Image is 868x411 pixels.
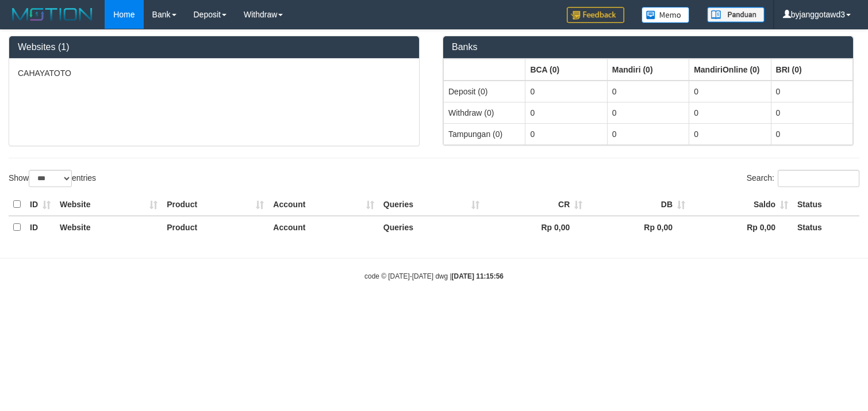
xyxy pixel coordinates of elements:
td: 0 [525,123,607,144]
td: 0 [525,102,607,123]
th: Group: activate to sort column ascending [525,59,607,81]
th: Rp 0,00 [484,216,587,238]
label: Show entries [9,170,96,187]
th: Saldo [690,193,793,216]
h3: Websites (1) [18,42,410,52]
th: DB [587,193,690,216]
td: 0 [689,123,771,144]
td: 0 [771,81,852,102]
th: Group: activate to sort column ascending [444,59,525,81]
th: Website [55,216,162,238]
img: Button%20Memo.svg [642,7,690,23]
td: 0 [689,102,771,123]
td: 0 [607,81,689,102]
h3: Banks [452,42,844,52]
td: 0 [525,81,607,102]
th: CR [484,193,587,216]
td: 0 [689,81,771,102]
th: Group: activate to sort column ascending [607,59,689,81]
td: 0 [771,123,852,144]
th: Status [793,193,859,216]
input: Search: [778,170,859,187]
th: Website [55,193,162,216]
th: Product [162,216,268,238]
th: Queries [379,216,485,238]
td: 0 [607,123,689,144]
td: 0 [771,102,852,123]
th: ID [25,193,55,216]
th: ID [25,216,55,238]
th: Product [162,193,268,216]
td: 0 [607,102,689,123]
strong: [DATE] 11:15:56 [452,272,504,280]
img: Feedback.jpg [567,7,624,23]
th: Status [793,216,859,238]
label: Search: [747,170,859,187]
th: Account [268,216,378,238]
td: Tampungan (0) [444,123,525,144]
th: Queries [379,193,485,216]
select: Showentries [29,170,72,187]
small: code © [DATE]-[DATE] dwg | [364,272,504,280]
img: MOTION_logo.png [9,6,96,23]
th: Group: activate to sort column ascending [771,59,852,81]
th: Rp 0,00 [587,216,690,238]
td: Withdraw (0) [444,102,525,123]
p: CAHAYATOTO [18,67,410,79]
th: Rp 0,00 [690,216,793,238]
img: panduan.png [707,7,765,22]
th: Group: activate to sort column ascending [689,59,771,81]
th: Account [268,193,378,216]
td: Deposit (0) [444,81,525,102]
